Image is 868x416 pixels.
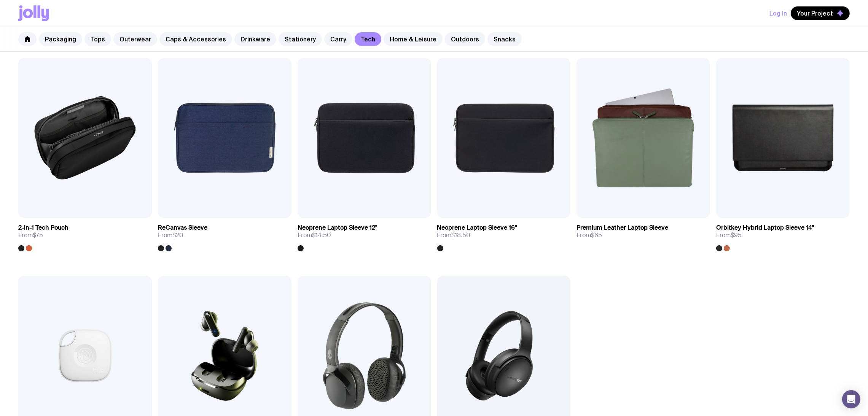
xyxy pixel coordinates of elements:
[279,32,322,46] a: Stationery
[731,231,742,239] span: $95
[437,232,471,239] span: From
[591,231,602,239] span: $65
[384,32,443,46] a: Home & Leisure
[437,224,517,232] h3: Neoprene Laptop Sleeve 16"
[159,32,232,46] a: Caps & Accessories
[716,224,814,232] h3: Orbitkey Hybrid Laptop Sleeve 14"
[577,224,668,232] h3: Premium Leather Laptop Sleeve
[577,232,602,239] span: From
[84,32,111,46] a: Tops
[355,32,381,46] a: Tech
[716,218,850,251] a: Orbitkey Hybrid Laptop Sleeve 14"From$95
[437,218,571,251] a: Neoprene Laptop Sleeve 16"From$18.50
[18,232,43,239] span: From
[312,231,331,239] span: $14.50
[158,224,207,232] h3: ReCanvas Sleeve
[791,6,850,20] button: Your Project
[445,32,485,46] a: Outdoors
[158,218,291,251] a: ReCanvas SleeveFrom$20
[234,32,276,46] a: Drinkware
[452,231,471,239] span: $18.50
[716,232,742,239] span: From
[33,231,43,239] span: $75
[158,232,183,239] span: From
[577,218,710,245] a: Premium Leather Laptop SleeveFrom$65
[298,224,377,232] h3: Neoprene Laptop Sleeve 12"
[797,10,833,17] span: Your Project
[39,32,82,46] a: Packaging
[18,224,68,232] h3: 2-in-1 Tech Pouch
[324,32,352,46] a: Carry
[769,6,787,20] button: Log In
[18,218,152,251] a: 2-in-1 Tech PouchFrom$75
[113,32,157,46] a: Outerwear
[172,231,183,239] span: $20
[298,218,431,251] a: Neoprene Laptop Sleeve 12"From$14.50
[298,232,331,239] span: From
[842,390,860,408] div: Open Intercom Messenger
[487,32,522,46] a: Snacks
